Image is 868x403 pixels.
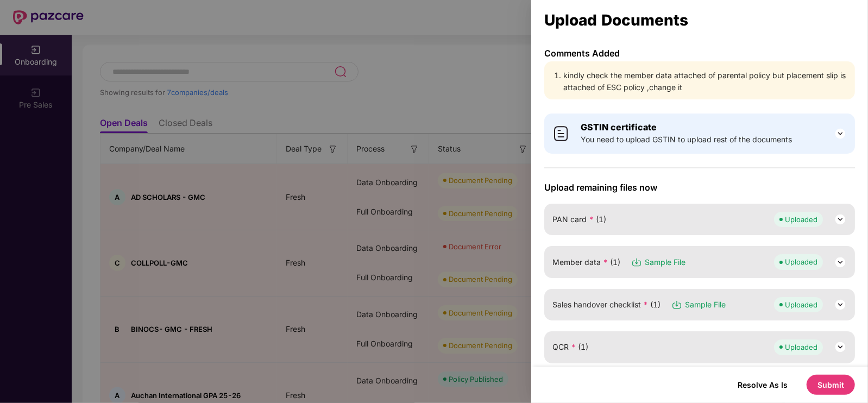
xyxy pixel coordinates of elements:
[785,299,817,310] div: Uploaded
[671,299,682,310] img: svg+xml;base64,PHN2ZyB3aWR0aD0iMTYiIGhlaWdodD0iMTciIHZpZXdCb3g9IjAgMCAxNiAxNyIgZmlsbD0ibm9uZSIgeG...
[544,182,855,193] span: Upload remaining files now
[581,122,657,133] b: GSTIN certificate
[785,214,817,225] div: Uploaded
[552,213,606,225] span: PAN card (1)
[834,127,847,140] img: svg+xml;base64,PHN2ZyB3aWR0aD0iMjQiIGhlaWdodD0iMjQiIHZpZXdCb3g9IjAgMCAyNCAyNCIgZmlsbD0ibm9uZSIgeG...
[785,256,817,267] div: Uploaded
[544,14,855,26] div: Upload Documents
[834,256,847,269] img: svg+xml;base64,PHN2ZyB3aWR0aD0iMjQiIGhlaWdodD0iMjQiIHZpZXdCb3g9IjAgMCAyNCAyNCIgZmlsbD0ibm9uZSIgeG...
[631,257,642,268] img: svg+xml;base64,PHN2ZyB3aWR0aD0iMTYiIGhlaWdodD0iMTciIHZpZXdCb3g9IjAgMCAxNiAxNyIgZmlsbD0ibm9uZSIgeG...
[563,70,847,93] li: kindly check the member data attached of parental policy but placement slip is attached of ESC po...
[785,342,817,352] div: Uploaded
[552,125,570,142] img: svg+xml;base64,PHN2ZyB4bWxucz0iaHR0cDovL3d3dy53My5vcmcvMjAwMC9zdmciIHdpZHRoPSI0MCIgaGVpZ2h0PSI0MC...
[552,341,588,353] span: QCR (1)
[834,341,847,354] img: svg+xml;base64,PHN2ZyB3aWR0aD0iMjQiIGhlaWdodD0iMjQiIHZpZXdCb3g9IjAgMCAyNCAyNCIgZmlsbD0ibm9uZSIgeG...
[552,299,661,311] span: Sales handover checklist (1)
[544,48,855,59] p: Comments Added
[552,256,620,268] span: Member data (1)
[645,256,685,268] span: Sample File
[727,377,798,392] button: Resolve As Is
[834,298,847,311] img: svg+xml;base64,PHN2ZyB3aWR0aD0iMjQiIGhlaWdodD0iMjQiIHZpZXdCb3g9IjAgMCAyNCAyNCIgZmlsbD0ibm9uZSIgeG...
[807,375,855,395] button: Submit
[834,213,847,226] img: svg+xml;base64,PHN2ZyB3aWR0aD0iMjQiIGhlaWdodD0iMjQiIHZpZXdCb3g9IjAgMCAyNCAyNCIgZmlsbD0ibm9uZSIgeG...
[581,134,792,146] span: You need to upload GSTIN to upload rest of the documents
[685,299,726,311] span: Sample File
